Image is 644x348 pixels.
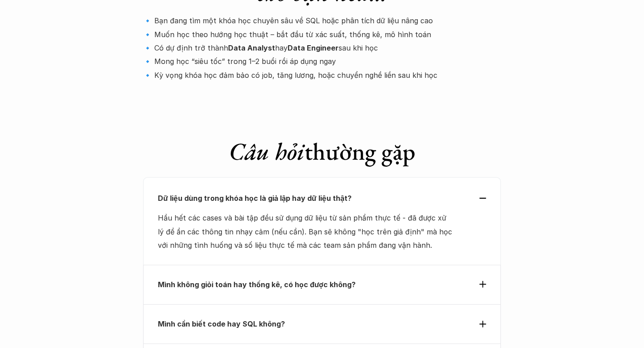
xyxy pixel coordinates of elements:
p: 🔹 Bạn đang tìm một khóa học chuyên sâu về SQL hoặc phân tích dữ liệu nâng cao 🔹 Muốn học theo hướ... [143,14,501,82]
h1: thường gặp [143,137,501,166]
strong: Data Analyst [228,43,275,52]
strong: Mình cần biết code hay SQL không? [158,319,285,328]
strong: Data Engineer [288,43,339,52]
strong: Dữ liệu dùng trong khóa học là giả lập hay dữ liệu thật? [158,194,352,203]
p: Hầu hết các cases và bài tập đều sử dụng dữ liệu từ sản phẩm thực tế - đã được xử lý để ẩn các th... [158,211,453,252]
em: Câu hỏi [229,136,305,167]
strong: Mình không giỏi toán hay thống kê, có học được không? [158,280,356,289]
